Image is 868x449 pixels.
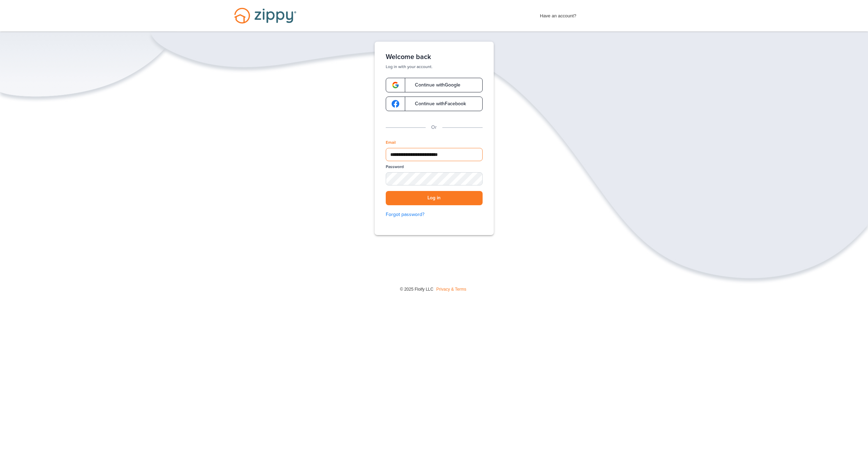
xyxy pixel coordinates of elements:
[386,53,483,61] h1: Welcome back
[386,64,483,69] p: Log in with your account.
[386,191,483,205] button: Log in
[386,164,404,170] label: Password
[386,148,483,161] input: Email
[408,101,466,106] span: Continue with Facebook
[386,211,483,218] a: Forgot password?
[436,287,466,292] a: Privacy & Terms
[386,140,396,145] label: Email
[386,172,483,185] input: Password
[400,287,433,292] span: © 2025 Floify LLC
[408,83,460,88] span: Continue with Google
[540,9,576,20] span: Have an account?
[431,124,437,131] p: Or
[386,78,483,92] a: google-logoContinue withGoogle
[386,97,483,111] a: google-logoContinue withFacebook
[392,100,399,108] img: google-logo
[392,81,399,89] img: google-logo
